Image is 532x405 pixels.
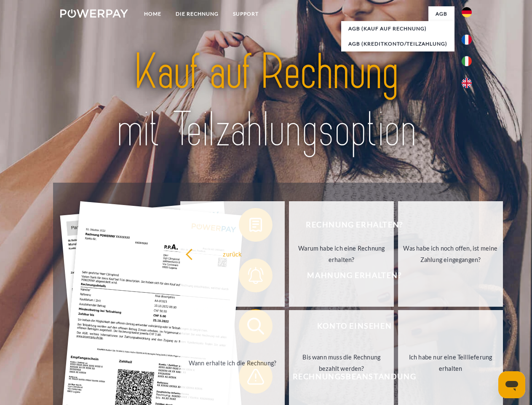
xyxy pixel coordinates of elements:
img: title-powerpay_de.svg [80,40,452,162]
img: logo-powerpay-white.svg [60,9,128,18]
iframe: Schaltfläche zum Öffnen des Messaging-Fensters [498,371,525,398]
div: zurück [185,248,280,259]
div: Wann erhalte ich die Rechnung? [185,357,280,368]
div: Was habe ich noch offen, ist meine Zahlung eingegangen? [403,243,498,265]
img: it [462,56,472,66]
img: en [462,78,472,88]
a: DIE RECHNUNG [168,6,226,22]
img: de [462,7,472,17]
div: Bis wann muss die Rechnung bezahlt werden? [294,351,389,374]
div: Warum habe ich eine Rechnung erhalten? [294,243,389,265]
a: SUPPORT [226,6,266,22]
a: AGB (Kauf auf Rechnung) [341,21,454,36]
a: agb [428,6,454,22]
a: AGB (Kreditkonto/Teilzahlung) [341,36,454,51]
a: Home [137,6,168,22]
div: Ich habe nur eine Teillieferung erhalten [403,351,498,374]
a: Was habe ich noch offen, ist meine Zahlung eingegangen? [398,201,503,307]
img: fr [462,35,472,45]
